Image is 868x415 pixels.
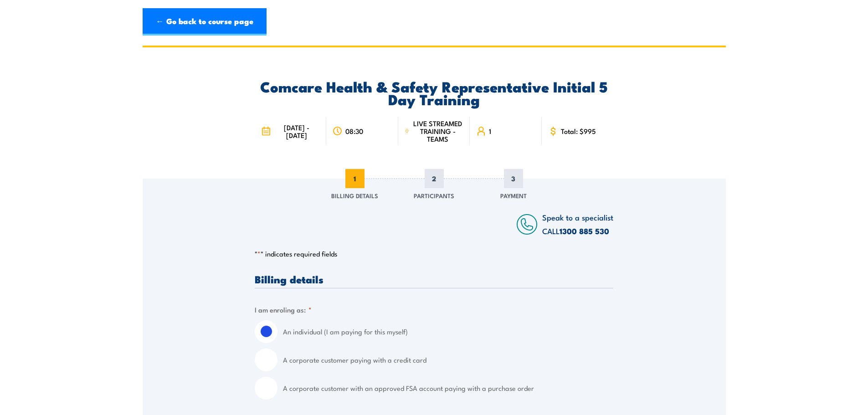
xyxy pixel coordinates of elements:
[504,169,523,188] span: 3
[345,127,363,135] span: 08:30
[255,249,613,258] p: " " indicates required fields
[489,127,491,135] span: 1
[255,274,613,284] h3: Billing details
[283,320,613,343] label: An individual (I am paying for this myself)
[561,127,596,135] span: Total: $995
[283,348,613,371] label: A corporate customer paying with a credit card
[143,8,267,36] a: ← Go back to course page
[283,377,613,400] label: A corporate customer with an approved FSA account paying with a purchase order
[412,119,463,143] span: LIVE STREAMED TRAINING - TEAMS
[273,123,320,139] span: [DATE] - [DATE]
[542,211,613,236] span: Speak to a specialist CALL
[560,225,609,237] a: 1300 885 530
[255,80,613,105] h2: Comcare Health & Safety Representative Initial 5 Day Training
[414,191,454,200] span: Participants
[345,169,365,188] span: 1
[500,191,527,200] span: Payment
[425,169,444,188] span: 2
[255,304,312,315] legend: I am enroling as:
[331,191,378,200] span: Billing Details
